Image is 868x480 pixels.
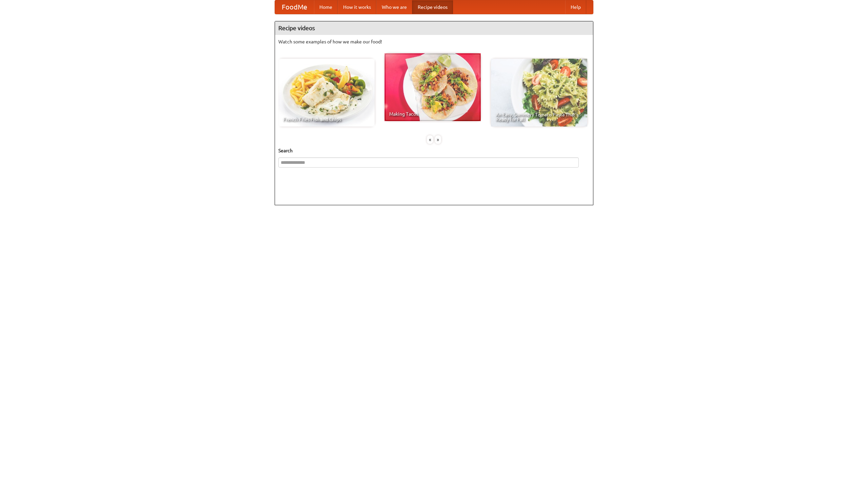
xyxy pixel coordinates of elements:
[278,38,590,45] p: Watch some examples of how we make our food!
[565,0,586,14] a: Help
[338,0,376,14] a: How it works
[491,59,587,127] a: An Easy, Summery Tomato Pasta That's Ready for Fall
[275,0,314,14] a: FoodMe
[389,112,476,116] span: Making Tacos
[275,21,593,35] h4: Recipe videos
[376,0,412,14] a: Who we are
[314,0,338,14] a: Home
[278,59,375,127] a: French Fries Fish and Chips
[283,117,370,122] span: French Fries Fish and Chips
[435,135,441,144] div: »
[278,147,590,154] h5: Search
[496,112,583,122] span: An Easy, Summery Tomato Pasta That's Ready for Fall
[427,135,433,144] div: «
[412,0,453,14] a: Recipe videos
[384,53,481,121] a: Making Tacos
